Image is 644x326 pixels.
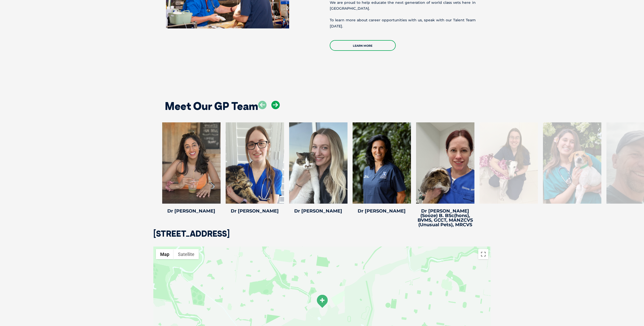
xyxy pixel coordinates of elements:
h4: Dr [PERSON_NAME] (Sooze) B. BSc(hons), BVMS, GCCT, MANZCVS (Unusual Pets), MRCVS [416,209,474,227]
h4: Dr [PERSON_NAME] [226,209,284,213]
a: Learn more [330,40,396,51]
button: Toggle fullscreen view [478,249,488,259]
p: To learn more about career opportunities with us, speak with our Talent Team [DATE]. [330,17,476,29]
button: Show satellite imagery [174,249,199,259]
h2: Meet Our GP Team [165,101,258,111]
h4: Dr [PERSON_NAME] [162,209,221,213]
h4: Dr [PERSON_NAME] [353,209,411,213]
button: Show street map [156,249,174,259]
h4: Dr [PERSON_NAME] [289,209,348,213]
